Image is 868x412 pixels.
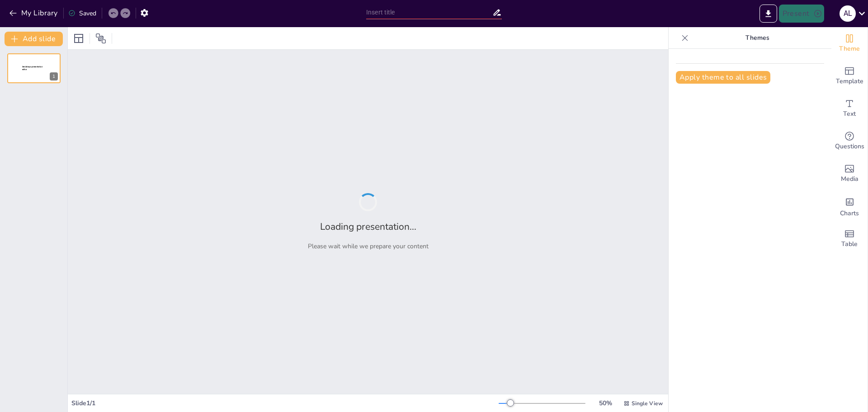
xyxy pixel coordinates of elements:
input: Insert title [366,6,492,19]
div: Slide 1 / 1 [71,399,499,407]
span: Text [843,109,856,119]
button: Add slide [5,32,63,46]
span: Position [95,33,106,44]
p: Themes [692,27,822,49]
span: Theme [839,44,860,54]
span: Single View [632,400,663,407]
div: Add charts and graphs [831,190,868,223]
div: Saved [68,9,96,18]
div: Add a table [831,223,868,255]
div: 1 [50,72,58,81]
div: 1 [7,53,61,83]
span: Questions [835,142,864,152]
div: Layout [71,31,86,46]
button: Present [779,5,824,23]
span: Sendsteps presentation editor [22,66,42,71]
div: Add images, graphics, shapes or video [831,157,868,190]
button: Export to PowerPoint [759,5,777,23]
span: Media [841,174,859,184]
div: Add text boxes [831,92,868,125]
h2: Loading presentation... [320,220,416,233]
p: Please wait while we prepare your content [308,242,429,251]
span: Table [841,239,858,249]
span: Charts [840,208,859,218]
div: 50 % [594,399,616,407]
div: A L [840,5,856,22]
button: A L [840,5,856,23]
div: Add ready made slides [831,60,868,92]
div: Change the overall theme [831,27,868,60]
button: Apply theme to all slides [676,71,770,84]
div: Get real-time input from your audience [831,125,868,157]
span: Template [836,76,863,86]
button: My Library [7,6,61,20]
